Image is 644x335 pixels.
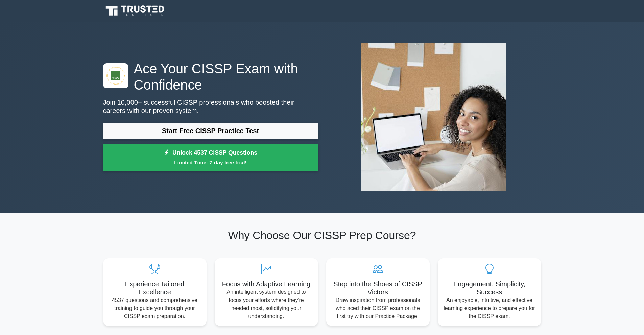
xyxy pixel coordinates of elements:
[332,296,424,320] p: Draw inspiration from professionals who aced their CISSP exam on the first try with our Practice ...
[103,61,318,93] h1: Ace Your CISSP Exam with Confidence
[332,280,424,296] h5: Step into the Shoes of CISSP Victors
[103,144,318,171] a: Unlock 4537 CISSP QuestionsLimited Time: 7-day free trial!
[103,229,541,242] h2: Why Choose Our CISSP Prep Course?
[220,280,313,288] h5: Focus with Adaptive Learning
[220,288,313,320] p: An intelligent system designed to focus your efforts where they're needed most, solidifying your ...
[109,280,201,296] h5: Experience Tailored Excellence
[103,123,318,139] a: Start Free CISSP Practice Test
[112,159,310,166] small: Limited Time: 7-day free trial!
[103,98,318,115] p: Join 10,000+ successful CISSP professionals who boosted their careers with our proven system.
[443,296,536,320] p: An enjoyable, intuitive, and effective learning experience to prepare you for the CISSP exam.
[443,280,536,296] h5: Engagement, Simplicity, Success
[109,296,201,320] p: 4537 questions and comprehensive training to guide you through your CISSP exam preparation.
